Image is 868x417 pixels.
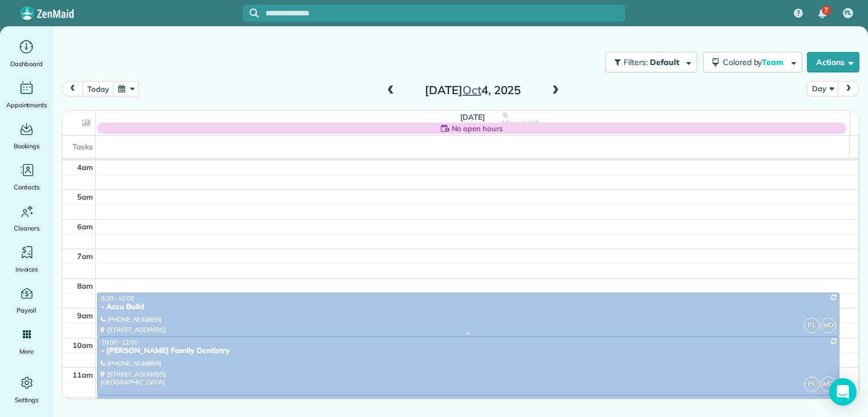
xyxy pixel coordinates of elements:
[14,222,39,234] span: Cleaners
[5,243,49,275] a: Invoices
[101,346,836,356] div: - [PERSON_NAME] Family Dentistry
[77,163,93,172] span: 4am
[101,338,138,346] span: 10:00 - 12:00
[73,370,93,379] span: 11am
[838,81,859,96] button: next
[723,57,787,67] span: Colored by
[401,84,544,96] h2: [DATE] 4, 2025
[804,376,819,392] span: PL
[807,81,838,96] button: Day
[605,52,697,72] button: Filters: Default
[15,264,38,275] span: Invoices
[14,181,39,193] span: Contacts
[624,57,648,67] span: Filters:
[19,346,34,357] span: More
[243,9,259,18] button: Focus search
[77,222,93,231] span: 6am
[821,318,836,333] span: MD
[810,1,834,26] div: 7 unread notifications
[17,305,37,316] span: Payroll
[5,38,49,70] a: Dashboard
[101,294,134,302] span: 8:30 - 10:00
[463,83,481,97] span: Oct
[73,341,93,350] span: 10am
[829,378,857,406] div: Open Intercom Messenger
[821,376,836,392] span: MD
[6,99,47,111] span: Appointments
[82,81,114,96] button: today
[15,394,39,406] span: Settings
[73,142,93,151] span: Tasks
[824,6,828,15] span: 7
[5,202,49,234] a: Cleaners
[10,58,43,70] span: Dashboard
[804,318,819,333] span: PL
[77,192,93,201] span: 5am
[14,140,40,152] span: Bookings
[5,161,49,193] a: Contacts
[452,123,503,134] span: No open hours
[101,302,836,312] div: - Accu Build
[807,52,859,72] button: Actions
[77,252,93,261] span: 7am
[62,81,83,96] button: prev
[77,281,93,290] span: 8am
[600,52,697,72] a: Filters: Default
[762,57,785,67] span: Team
[460,112,485,122] span: [DATE]
[101,397,134,405] span: 12:00 - 2:00
[5,374,49,406] a: Settings
[503,118,539,127] span: View week
[703,52,802,72] button: Colored byTeam
[5,79,49,111] a: Appointments
[5,120,49,152] a: Bookings
[250,9,259,18] svg: Focus search
[77,311,93,320] span: 9am
[5,284,49,316] a: Payroll
[845,9,852,18] span: PL
[650,57,680,67] span: Default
